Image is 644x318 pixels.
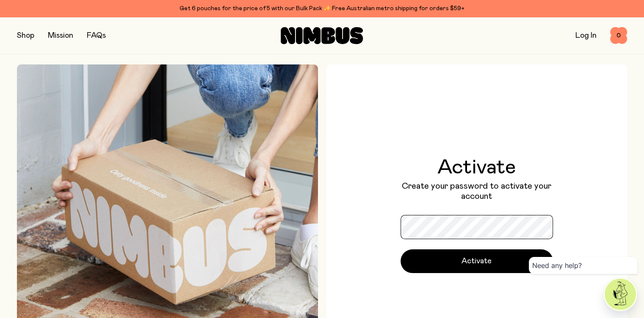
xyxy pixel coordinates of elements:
[610,27,627,44] button: 0
[462,255,492,267] span: Activate
[529,257,637,274] div: Need any help?
[401,181,553,201] p: Create your password to activate your account
[575,32,597,39] a: Log In
[401,157,553,178] h1: Activate
[48,32,73,39] a: Mission
[401,249,553,273] button: Activate
[605,279,636,310] img: agent
[17,3,627,14] div: Get 6 pouches for the price of 5 with our Bulk Pack ✨ Free Australian metro shipping for orders $59+
[87,32,106,39] a: FAQs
